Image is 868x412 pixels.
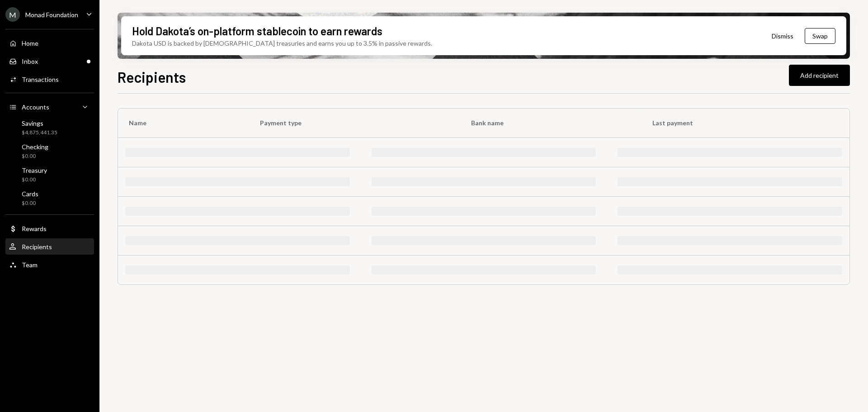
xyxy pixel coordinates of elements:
[22,119,57,127] div: Savings
[22,129,57,137] div: $4,875,441.35
[22,261,38,269] div: Team
[460,109,641,137] th: Bank name
[118,109,249,137] th: Name
[22,39,38,47] div: Home
[5,53,94,69] a: Inbox
[132,38,432,48] div: Dakota USD is backed by [DEMOGRAPHIC_DATA] treasuries and earns you up to 3.5% in passive rewards.
[22,176,47,184] div: $0.00
[132,24,382,38] div: Hold Dakota’s on-platform stablecoin to earn rewards
[249,109,460,137] th: Payment type
[22,225,47,232] div: Rewards
[22,199,38,207] div: $0.00
[5,187,94,209] a: Cards$0.00
[22,103,49,111] div: Accounts
[760,25,805,47] button: Dismiss
[5,35,94,51] a: Home
[5,238,94,255] a: Recipients
[22,76,59,83] div: Transactions
[25,11,78,19] div: Monad Foundation
[22,143,48,151] div: Checking
[22,152,48,160] div: $0.00
[5,256,94,273] a: Team
[805,28,835,44] button: Swap
[5,99,94,115] a: Accounts
[22,166,47,174] div: Treasury
[789,65,850,86] button: Add recipient
[22,57,38,65] div: Inbox
[118,68,186,86] h1: Recipients
[5,164,94,185] a: Treasury$0.00
[642,109,849,137] th: Last payment
[5,140,94,162] a: Checking$0.00
[22,190,38,198] div: Cards
[5,7,20,22] div: M
[5,71,94,87] a: Transactions
[5,117,94,138] a: Savings$4,875,441.35
[5,220,94,237] a: Rewards
[22,243,52,251] div: Recipients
